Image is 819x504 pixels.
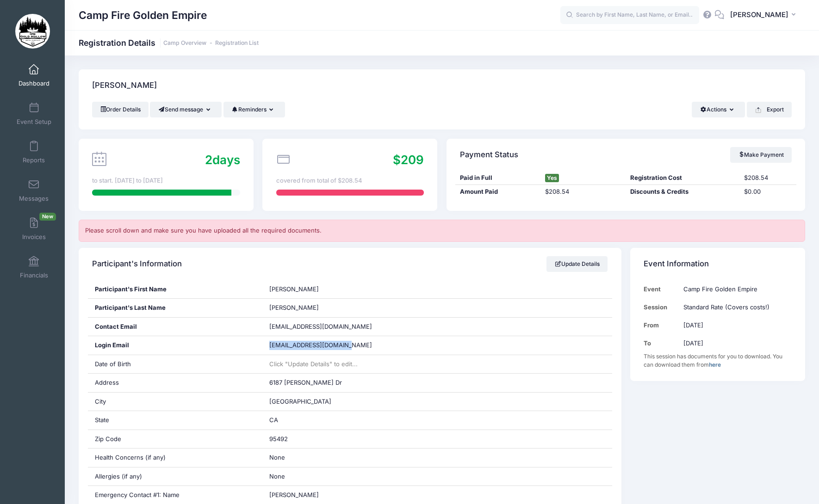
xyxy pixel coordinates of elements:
div: covered from total of $208.54 [276,176,424,185]
button: Reminders [223,102,285,117]
a: Make Payment [730,147,792,163]
td: To [644,334,679,352]
span: [PERSON_NAME] [730,10,788,20]
span: 2 [205,153,212,167]
td: Session [644,298,679,316]
a: Event Setup [12,98,56,130]
span: None [269,473,285,480]
span: Messages [19,195,49,203]
a: Messages [12,174,56,207]
td: Event [644,280,679,298]
input: Search by First Name, Last Name, or Email... [560,6,699,25]
h4: [PERSON_NAME] [92,73,157,99]
td: [DATE] [679,334,792,352]
div: to start. [DATE] to [DATE] [92,176,240,185]
a: Order Details [92,102,149,117]
a: Financials [12,251,56,283]
span: Financials [20,271,48,279]
span: Click "Update Details" to edit... [269,360,358,368]
div: $0.00 [739,187,796,197]
button: [PERSON_NAME] [724,5,805,26]
a: here [709,361,721,368]
button: Send message [150,102,222,117]
span: Yes [545,174,559,182]
td: Camp Fire Golden Empire [679,280,792,298]
span: $209 [393,153,424,167]
h4: Payment Status [460,141,518,168]
button: Actions [692,102,745,117]
div: Contact Email [88,318,263,336]
span: 95492 [269,435,288,443]
div: Date of Birth [88,355,263,374]
div: State [88,411,263,430]
h4: Participant's Information [92,251,182,277]
a: Camp Overview [163,40,206,47]
a: Registration List [215,40,259,47]
a: InvoicesNew [12,213,56,245]
span: Dashboard [19,80,50,87]
div: Allergies (if any) [88,467,263,486]
div: Participant's Last Name [88,299,263,317]
span: [GEOGRAPHIC_DATA] [269,398,331,405]
span: 6187 [PERSON_NAME] Dr [269,379,342,386]
span: CA [269,416,278,424]
div: Participant's First Name [88,280,263,299]
span: Reports [23,156,45,164]
img: Camp Fire Golden Empire [15,14,50,49]
span: Event Setup [17,118,51,126]
div: Discounts & Credits [626,187,739,197]
span: None [269,454,285,461]
div: Login Email [88,336,263,355]
span: [PERSON_NAME] [269,491,319,498]
span: Invoices [22,233,46,241]
h4: Event Information [644,251,709,277]
div: Please scroll down and make sure you have uploaded all the required documents. [79,220,805,242]
td: [DATE] [679,316,792,334]
h1: Registration Details [79,38,259,48]
div: days [205,151,240,169]
td: From [644,316,679,334]
h1: Camp Fire Golden Empire [79,5,207,26]
span: New [39,213,56,221]
div: Health Concerns (if any) [88,449,263,467]
div: This session has documents for you to download. You can download them from [644,352,791,369]
a: Dashboard [12,59,56,92]
span: [EMAIL_ADDRESS][DOMAIN_NAME] [269,323,372,330]
span: [EMAIL_ADDRESS][DOMAIN_NAME] [269,341,385,350]
span: [PERSON_NAME] [269,285,319,293]
td: Standard Rate (Covers costs!) [679,298,792,316]
div: Zip Code [88,430,263,449]
div: Address [88,374,263,392]
span: [PERSON_NAME] [269,304,319,311]
div: $208.54 [739,173,796,183]
a: Reports [12,136,56,168]
div: Paid in Full [455,173,540,183]
button: Export [747,102,792,117]
div: Amount Paid [455,187,540,197]
a: Update Details [546,256,608,272]
div: City [88,393,263,411]
div: Registration Cost [626,173,739,183]
div: $208.54 [540,187,626,197]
